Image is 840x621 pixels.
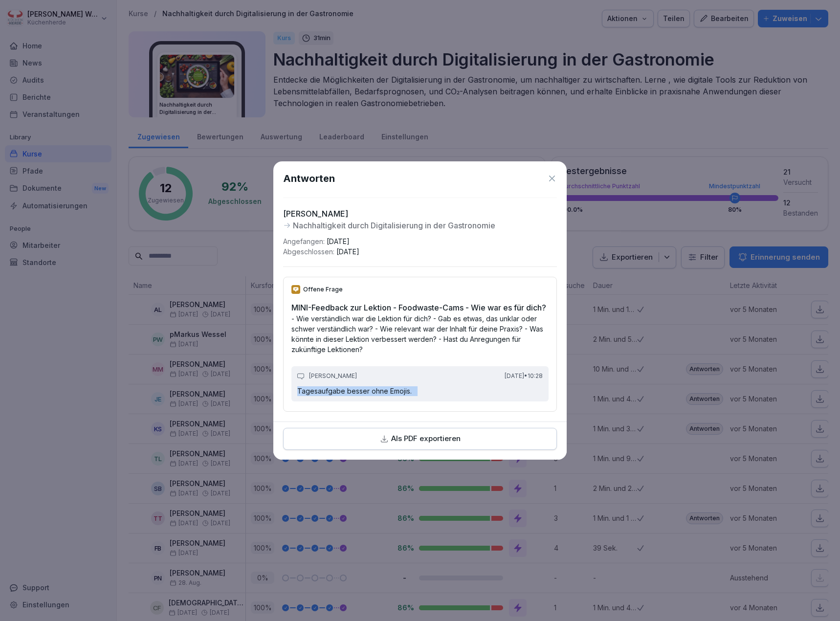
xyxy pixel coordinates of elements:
[336,247,359,256] span: [DATE]
[297,386,543,396] p: Tagesaufgabe besser ohne Emojis.
[391,433,461,444] p: Als PDF exportieren
[283,236,359,246] p: Angefangen :
[303,285,343,294] p: Offene Frage
[283,246,359,257] p: Abgeschlossen :
[283,171,335,186] h1: Antworten
[283,428,557,450] button: Als PDF exportieren
[505,372,543,380] p: [DATE] • 10:28
[291,302,549,313] h2: MINI-Feedback zur Lektion - Foodwaste-Cams - Wie war es für dich?
[291,313,549,355] p: - Wie verständlich war die Lektion für dich? - Gab es etwas, das unklar oder schwer verständlich ...
[283,208,495,220] p: [PERSON_NAME]
[327,237,350,245] span: [DATE]
[293,220,495,231] p: Nachhaltigkeit durch Digitalisierung in der Gastronomie
[309,372,357,380] p: [PERSON_NAME]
